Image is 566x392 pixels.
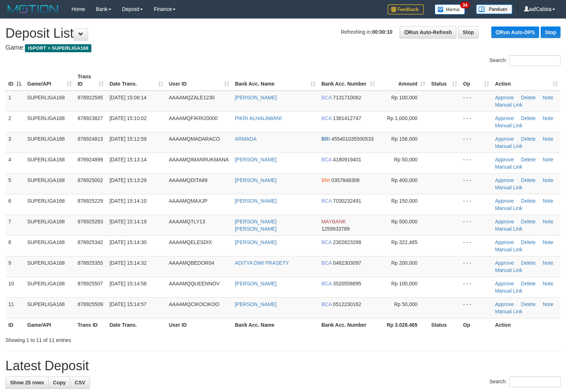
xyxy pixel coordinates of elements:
[110,115,146,121] span: [DATE] 15:10:02
[5,44,561,51] h4: Game:
[235,177,277,183] a: [PERSON_NAME]
[169,239,212,245] span: AAAAMQELESDIX
[169,95,215,100] span: AAAAMQZALE1230
[110,301,146,307] span: [DATE] 15:14:57
[460,235,492,256] td: - - -
[107,318,166,331] th: Date Trans.
[460,153,492,173] td: - - -
[378,318,428,331] th: Rp 3.028.465
[541,26,561,38] a: Stop
[107,70,166,91] th: Date Trans.: activate to sort column ascending
[78,219,103,224] span: 878925283
[521,281,536,286] a: Delete
[53,380,66,385] span: Copy
[387,115,417,121] span: Rp 1,000,000
[495,226,522,232] a: Manual Link
[495,205,522,211] a: Manual Link
[495,281,514,286] a: Approve
[321,157,331,162] span: BCA
[166,70,232,91] th: User ID: activate to sort column ascending
[331,136,374,142] span: Copy 455401035500533 to clipboard
[48,376,70,389] a: Copy
[435,4,465,15] img: Button%20Memo.svg
[543,115,554,121] a: Note
[5,91,24,112] td: 1
[333,198,361,204] span: Copy 7030232491 to clipboard
[333,281,361,286] span: Copy 3520558895 to clipboard
[543,157,554,162] a: Note
[495,247,522,252] a: Manual Link
[5,334,230,344] div: Showing 1 to 11 of 11 entries
[495,219,514,224] a: Approve
[333,260,361,266] span: Copy 0482303097 to clipboard
[495,157,514,162] a: Approve
[169,260,214,266] span: AAAAMQBEDOR04
[75,318,107,331] th: Trans ID
[169,157,229,162] span: AAAAMQIMANRUKMANA
[110,95,146,100] span: [DATE] 15:06:14
[78,301,103,307] span: 878925509
[321,177,330,183] span: BNI
[321,198,331,204] span: BCA
[321,239,331,245] span: BCA
[495,115,514,121] a: Approve
[24,318,75,331] th: Game/API
[333,157,361,162] span: Copy 4180919401 to clipboard
[5,376,49,389] a: Show 25 rows
[333,239,361,245] span: Copy 2302623288 to clipboard
[331,177,360,183] span: Copy 0357848308 to clipboard
[492,318,561,331] th: Action
[333,301,361,307] span: Copy 0512230162 to clipboard
[5,215,24,235] td: 7
[391,239,417,245] span: Rp 322,465
[321,226,350,232] span: Copy 1259933789 to clipboard
[24,132,75,153] td: SUPERLIGA168
[495,309,522,314] a: Manual Link
[5,26,561,41] h1: Deposit List
[235,281,277,286] a: [PERSON_NAME]
[110,177,146,183] span: [DATE] 15:13:29
[75,70,107,91] th: Trans ID: activate to sort column ascending
[495,123,522,128] a: Manual Link
[333,95,361,100] span: Copy 7131710082 to clipboard
[388,4,424,15] img: Feedback.jpg
[235,157,277,162] a: [PERSON_NAME]
[78,239,103,245] span: 878925342
[460,297,492,318] td: - - -
[235,95,277,100] a: [PERSON_NAME]
[235,219,277,232] a: [PERSON_NAME] [PERSON_NAME]
[460,194,492,215] td: - - -
[341,29,392,35] span: Refreshing in:
[495,95,514,100] a: Approve
[543,281,554,286] a: Note
[5,111,24,132] td: 2
[495,143,522,149] a: Manual Link
[75,380,85,385] span: CSV
[400,26,456,38] a: Run Auto-Refresh
[428,318,460,331] th: Status
[391,260,417,266] span: Rp 200,000
[78,115,103,121] span: 878923827
[521,177,536,183] a: Delete
[321,136,330,142] span: BRI
[391,198,417,204] span: Rp 150,000
[78,260,103,266] span: 878925355
[458,26,479,38] a: Stop
[321,115,331,121] span: BCA
[460,256,492,277] td: - - -
[110,260,146,266] span: [DATE] 15:14:32
[169,177,207,183] span: AAAAMQDITA89
[495,177,514,183] a: Approve
[78,281,103,286] span: 878925507
[521,115,536,121] a: Delete
[24,215,75,235] td: SUPERLIGA168
[509,55,561,66] input: Search:
[70,376,90,389] a: CSV
[235,239,277,245] a: [PERSON_NAME]
[169,198,208,204] span: AAAAMQMAXJP
[321,281,331,286] span: BCA
[24,70,75,91] th: Game/API: activate to sort column ascending
[521,239,536,245] a: Delete
[543,95,554,100] a: Note
[543,136,554,142] a: Note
